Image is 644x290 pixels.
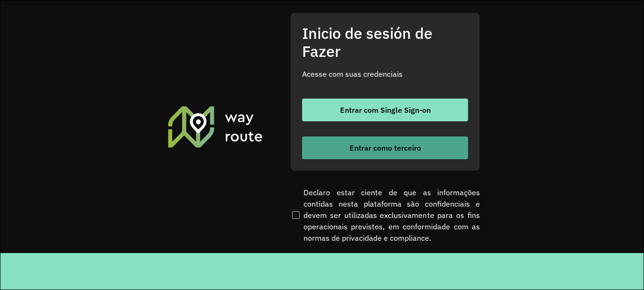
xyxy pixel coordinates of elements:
p: Acesse com suas credenciais [302,68,468,80]
h2: Inicio de sesión de Fazer [302,24,468,61]
button: botón [302,136,468,159]
font: Entrar como terceiro [350,143,421,153]
font: Declaro estar ciente de que as informações contidas nesta plataforma são confidenciais e devem se... [304,187,480,244]
font: Entrar com Single Sign-on [340,105,431,115]
img: Roteirizador AmbevTech [166,105,264,148]
button: botón [302,99,468,121]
